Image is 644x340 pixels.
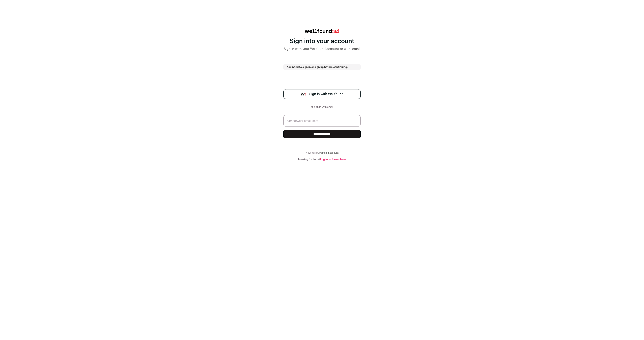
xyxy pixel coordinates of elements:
[300,93,306,95] img: wellfound-symbol-flush-black-fb3c872781a75f747ccb3a119075da62bfe97bd399995f84a933054e44a575c4.png
[283,151,361,154] div: New here?
[309,92,344,96] span: Sign in with Wellfound
[283,38,361,45] div: Sign into your account
[283,47,361,51] div: Sign in with your Wellfound account or work email
[283,115,361,127] input: name@work-email.com
[287,65,357,69] p: You need to sign in or sign up before continuing.
[309,105,335,109] div: or sign in with email
[305,29,339,33] img: wellfound:ai
[283,158,361,161] div: Looking for Jobs?
[283,89,361,99] a: Sign in with Wellfound
[318,152,339,154] a: Create an account
[320,158,346,161] a: Log in to Raven here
